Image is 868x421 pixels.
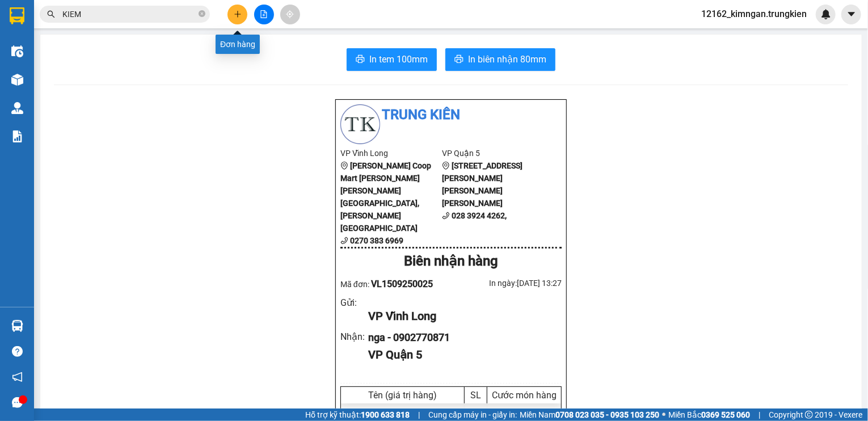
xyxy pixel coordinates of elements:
[10,11,27,23] span: Gửi:
[74,10,165,23] div: Quận 5
[260,10,268,18] span: file-add
[286,10,294,18] span: aim
[701,410,750,419] strong: 0369 525 060
[454,54,464,65] span: printer
[467,390,484,401] div: SL
[662,412,665,417] span: ⚪️
[340,330,368,344] div: Nhận :
[369,52,428,66] span: In tem 100mm
[442,212,450,220] span: phone
[62,8,196,20] input: Tìm tên, số ĐT hoặc mã đơn
[347,48,437,71] button: printerIn tem 100mm
[805,411,813,419] span: copyright
[555,410,659,419] strong: 0708 023 035 - 0935 103 250
[340,104,380,144] img: logo.jpg
[418,409,420,421] span: |
[442,147,543,159] li: VP Quận 5
[9,60,61,71] span: Thu tiền rồi :
[10,10,66,37] div: Vĩnh Long
[74,37,165,53] div: 0708687938
[254,5,274,24] button: file-add
[199,9,205,20] span: close-circle
[47,10,55,18] span: search
[350,236,403,245] b: 0270 383 6969
[368,330,553,346] div: nga - 0902770871
[340,162,348,170] span: environment
[344,390,461,401] div: Tên (giá trị hàng)
[340,277,451,291] div: Mã đơn:
[12,397,23,408] span: message
[428,409,517,421] span: Cung cấp máy in - giấy in:
[368,308,553,325] div: VP Vĩnh Long
[340,237,348,245] span: phone
[227,5,247,24] button: plus
[340,147,442,159] li: VP Vĩnh Long
[11,130,23,142] img: solution-icon
[340,296,368,310] div: Gửi :
[468,52,546,66] span: In biên nhận 80mm
[12,346,23,357] span: question-circle
[759,409,760,421] span: |
[361,410,410,419] strong: 1900 633 818
[371,279,433,289] span: VL1509250025
[356,54,365,65] span: printer
[520,409,659,421] span: Miền Nam
[451,277,562,289] div: In ngày: [DATE] 13:27
[74,23,165,37] div: trang
[452,211,507,220] b: 028 3924 4262,
[11,320,23,332] img: warehouse-icon
[10,7,24,24] img: logo-vxr
[442,162,450,170] span: environment
[199,10,205,17] span: close-circle
[280,5,300,24] button: aim
[841,5,861,24] button: caret-down
[846,9,857,19] span: caret-down
[668,409,750,421] span: Miền Bắc
[490,390,558,401] div: Cước món hàng
[692,7,816,21] span: 12162_kimngan.trungkien
[368,346,553,364] div: VP Quận 5
[11,45,23,57] img: warehouse-icon
[442,161,523,208] b: [STREET_ADDRESS][PERSON_NAME][PERSON_NAME][PERSON_NAME]
[9,60,68,85] div: 30.000
[234,10,242,18] span: plus
[340,251,562,272] div: Biên nhận hàng
[340,161,431,233] b: [PERSON_NAME] Coop Mart [PERSON_NAME] [PERSON_NAME][GEOGRAPHIC_DATA], [PERSON_NAME][GEOGRAPHIC_DATA]
[12,372,23,382] span: notification
[74,11,101,23] span: Nhận:
[11,102,23,114] img: warehouse-icon
[305,409,410,421] span: Hỗ trợ kỹ thuật:
[445,48,555,71] button: printerIn biên nhận 80mm
[340,104,562,126] li: Trung Kiên
[821,9,831,19] img: icon-new-feature
[11,74,23,86] img: warehouse-icon
[216,35,260,54] div: Đơn hàng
